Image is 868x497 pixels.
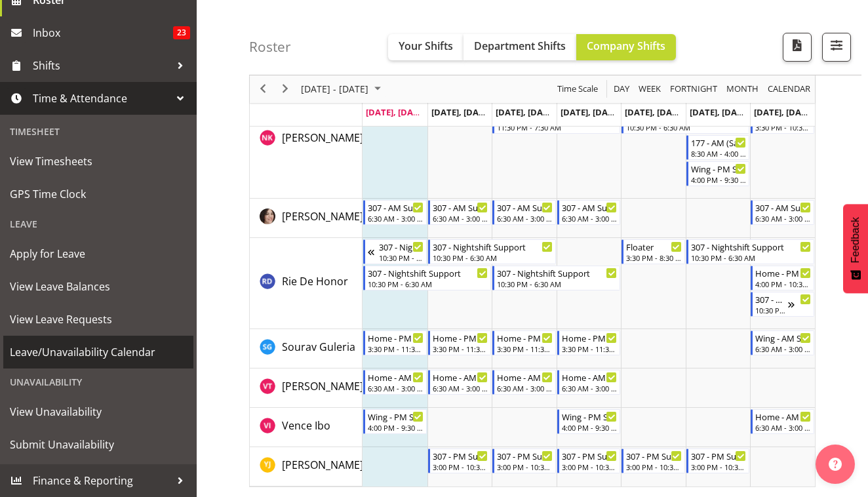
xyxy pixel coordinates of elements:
[399,39,453,53] span: Your Shifts
[368,331,424,344] div: Home - PM Support 1
[368,201,424,214] div: 307 - AM Support
[173,26,190,39] span: 23
[366,106,432,118] span: [DATE], [DATE]
[433,449,488,462] div: 307 - PM Support
[363,266,491,290] div: Rie De Honor"s event - 307 - Nightshift Support Begin From Monday, September 22, 2025 at 10:30:00...
[755,122,811,132] div: 3:30 PM - 10:30 PM
[363,200,427,225] div: Rachida Ryan"s event - 307 - AM Support Begin From Monday, September 22, 2025 at 6:30:00 AM GMT+1...
[282,458,363,472] span: [PERSON_NAME]
[433,201,488,214] div: 307 - AM Support
[492,370,556,395] div: Vanessa Thornley"s event - Home - AM Support 1 Begin From Wednesday, September 24, 2025 at 6:30:0...
[557,448,621,473] div: Yuxi Ji"s event - 307 - PM Support Begin From Thursday, September 25, 2025 at 3:00:00 PM GMT+12:0...
[562,383,618,393] div: 6:30 AM - 3:00 PM
[433,462,488,472] div: 3:00 PM - 10:30 PM
[691,148,747,159] div: 8:30 AM - 4:00 PM
[33,56,170,75] span: Shifts
[368,213,424,224] div: 6:30 AM - 3:00 PM
[686,239,814,264] div: Rie De Honor"s event - 307 - Nightshift Support Begin From Saturday, September 27, 2025 at 10:30:...
[497,213,553,224] div: 6:30 AM - 3:00 PM
[686,135,750,160] div: Navneet Kaur"s event - 177 - AM (Sat/Sun) Begin From Saturday, September 27, 2025 at 8:30:00 AM G...
[368,370,424,384] div: Home - AM Support 1
[282,130,363,146] a: [PERSON_NAME]
[282,209,363,224] span: [PERSON_NAME]
[368,422,424,433] div: 4:00 PM - 9:30 PM
[3,178,193,210] a: GPS Time Clock
[850,217,861,263] span: Feedback
[562,449,618,462] div: 307 - PM Support
[562,331,618,344] div: Home - PM Support 1
[669,81,719,98] span: Fortnight
[755,266,811,279] div: Home - PM Support 2
[497,344,553,354] div: 3:30 PM - 11:30 PM
[496,106,555,118] span: [DATE], [DATE]
[497,449,553,462] div: 307 - PM Support
[690,106,749,118] span: [DATE], [DATE]
[282,274,348,288] span: Rie De Honor
[621,239,685,264] div: Rie De Honor"s event - Floater Begin From Friday, September 26, 2025 at 3:30:00 PM GMT+12:00 Ends...
[10,435,187,454] span: Submit Unavailability
[691,136,747,149] div: 177 - AM (Sat/Sun)
[562,213,618,224] div: 6:30 AM - 3:00 PM
[433,252,553,263] div: 10:30 PM - 6:30 AM
[557,200,621,225] div: Rachida Ryan"s event - 307 - AM Support Begin From Thursday, September 25, 2025 at 6:30:00 AM GMT...
[751,200,814,225] div: Rachida Ryan"s event - 307 - AM Support Begin From Sunday, September 28, 2025 at 6:30:00 AM GMT+1...
[296,75,389,103] div: September 22 - 28, 2025
[428,330,492,355] div: Sourav Guleria"s event - Home - PM Support 1 Begin From Tuesday, September 23, 2025 at 3:30:00 PM...
[843,204,868,293] button: Feedback - Show survey
[497,331,553,344] div: Home - PM Support 1
[626,122,746,132] div: 10:30 PM - 6:30 AM
[10,277,187,296] span: View Leave Balances
[3,336,193,368] a: Leave/Unavailability Calendar
[388,34,464,60] button: Your Shifts
[492,330,556,355] div: Sourav Guleria"s event - Home - PM Support 1 Begin From Wednesday, September 24, 2025 at 3:30:00 ...
[282,418,330,433] a: Vence Ibo
[428,239,556,264] div: Rie De Honor"s event - 307 - Nightshift Support Begin From Tuesday, September 23, 2025 at 10:30:0...
[751,266,814,290] div: Rie De Honor"s event - Home - PM Support 2 Begin From Sunday, September 28, 2025 at 4:00:00 PM GM...
[282,273,348,289] a: Rie De Honor
[556,81,599,98] span: Time Scale
[433,213,488,224] div: 6:30 AM - 3:00 PM
[668,81,720,98] button: Fortnight
[3,303,193,336] a: View Leave Requests
[300,81,370,98] span: [DATE] - [DATE]
[3,210,193,237] div: Leave
[492,448,556,473] div: Yuxi Ji"s event - 307 - PM Support Begin From Wednesday, September 24, 2025 at 3:00:00 PM GMT+12:...
[250,329,363,368] td: Sourav Guleria resource
[33,471,170,490] span: Finance & Reporting
[724,81,761,98] button: Timeline Month
[363,330,427,355] div: Sourav Guleria"s event - Home - PM Support 1 Begin From Monday, September 22, 2025 at 3:30:00 PM ...
[625,106,684,118] span: [DATE], [DATE]
[433,331,488,344] div: Home - PM Support 1
[428,370,492,395] div: Vanessa Thornley"s event - Home - AM Support 1 Begin From Tuesday, September 23, 2025 at 6:30:00 ...
[751,330,814,355] div: Sourav Guleria"s event - Wing - AM Support 1 Begin From Sunday, September 28, 2025 at 6:30:00 AM ...
[755,422,811,433] div: 6:30 AM - 3:00 PM
[282,379,363,393] span: [PERSON_NAME]
[433,370,488,384] div: Home - AM Support 1
[10,342,187,362] span: Leave/Unavailability Calendar
[428,200,492,225] div: Rachida Ryan"s event - 307 - AM Support Begin From Tuesday, September 23, 2025 at 6:30:00 AM GMT+...
[368,344,424,354] div: 3:30 PM - 11:30 PM
[274,75,296,103] div: next period
[431,106,491,118] span: [DATE], [DATE]
[555,81,601,98] button: Time Scale
[691,449,747,462] div: 307 - PM Support
[474,39,566,53] span: Department Shifts
[612,81,632,98] button: Timeline Day
[282,457,363,473] a: [PERSON_NAME]
[492,266,620,290] div: Rie De Honor"s event - 307 - Nightshift Support Begin From Wednesday, September 24, 2025 at 10:30...
[282,339,355,355] a: Sourav Guleria
[3,395,193,428] a: View Unavailability
[368,410,424,423] div: Wing - PM Support 2
[497,201,553,214] div: 307 - AM Support
[755,305,788,315] div: 10:30 PM - 6:30 AM
[254,81,272,98] button: Previous
[637,81,663,98] button: Timeline Week
[755,279,811,289] div: 4:00 PM - 10:30 PM
[299,81,387,98] button: September 2025
[562,422,618,433] div: 4:00 PM - 9:30 PM
[626,462,682,472] div: 3:00 PM - 10:30 PM
[250,368,363,408] td: Vanessa Thornley resource
[612,81,631,98] span: Day
[368,383,424,393] div: 6:30 AM - 3:00 PM
[686,161,750,186] div: Navneet Kaur"s event - Wing - PM Support 2 Begin From Saturday, September 27, 2025 at 4:00:00 PM ...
